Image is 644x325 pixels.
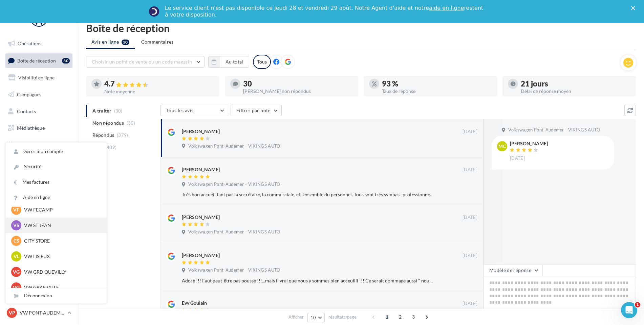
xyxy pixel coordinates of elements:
[307,313,325,322] button: 10
[105,145,117,150] span: (409)
[13,284,20,291] span: VG
[24,237,99,244] p: CITY STORE
[6,175,107,190] a: Mes factures
[6,190,107,205] a: Aide en ligne
[631,6,638,10] div: Fermer
[165,5,485,18] div: Le service client n'est pas disponible ce jeudi 28 et vendredi 29 août. Notre Agent d'aide et not...
[6,288,107,303] div: Déconnexion
[6,159,107,174] a: Sécurité
[6,144,107,159] a: Gérer mon compte
[243,89,353,94] div: [PERSON_NAME] non répondus
[24,206,99,213] p: VW FECAMP
[166,107,194,113] span: Tous les avis
[13,206,19,213] span: VF
[429,5,464,11] a: aide en ligne
[521,89,630,94] div: Délai de réponse moyen
[14,253,19,260] span: VL
[188,267,280,273] span: Volkswagen Pont-Audemer - VIKINGS AUTO
[182,166,220,173] div: [PERSON_NAME]
[188,181,280,187] span: Volkswagen Pont-Audemer - VIKINGS AUTO
[188,229,280,235] span: Volkswagen Pont-Audemer - VIKINGS AUTO
[141,39,174,45] span: Commentaires
[92,132,114,139] span: Répondus
[4,121,74,135] a: Médiathèque
[463,167,477,173] span: [DATE]
[395,311,406,322] span: 2
[149,6,159,17] img: Profile image for Service-Client
[310,315,316,320] span: 10
[382,89,492,94] div: Taux de réponse
[4,104,74,119] a: Contacts
[408,311,419,322] span: 3
[510,155,525,161] span: [DATE]
[182,128,220,135] div: [PERSON_NAME]
[463,129,477,135] span: [DATE]
[86,56,205,68] button: Choisir un point de vente ou un code magasin
[182,214,220,221] div: [PERSON_NAME]
[463,301,477,307] span: [DATE]
[382,80,492,87] div: 93 %
[24,269,99,275] p: VW GRD QUEVILLY
[182,191,433,198] div: Très bon accueil tant par la secrétaire, la commerciale, et l'ensemble du personnel. Tous sont tr...
[13,222,19,229] span: VS
[17,57,56,63] span: Boîte de réception
[182,300,207,306] div: Evy Goulain
[4,71,74,85] a: Visibilité en ligne
[127,120,135,126] span: (30)
[231,105,282,116] button: Filtrer par note
[508,127,600,133] span: Volkswagen Pont-Audemer - VIKINGS AUTO
[188,143,280,149] span: Volkswagen Pont-Audemer - VIKINGS AUTO
[18,75,55,80] span: Visibilité en ligne
[463,253,477,259] span: [DATE]
[243,80,353,87] div: 30
[24,284,99,291] p: VW GRANVILLE
[14,237,19,244] span: CS
[86,23,636,33] div: Boîte de réception
[253,55,271,69] div: Tous
[521,80,630,87] div: 21 jours
[104,80,214,88] div: 4.7
[328,314,357,320] span: résultats/page
[382,311,392,322] span: 1
[220,56,249,68] button: Au total
[17,108,36,114] span: Contacts
[4,138,74,152] a: Calendrier
[635,302,640,307] span: 1
[24,253,99,260] p: VW LISIEUX
[13,269,20,275] span: VG
[208,56,249,68] button: Au total
[104,89,214,94] div: Note moyenne
[288,314,304,320] span: Afficher
[24,222,99,229] p: VW ST JEAN
[4,155,74,175] a: PLV et print personnalisable
[117,132,128,138] span: (379)
[17,125,45,131] span: Médiathèque
[4,177,74,197] a: Campagnes DataOnDemand
[463,215,477,221] span: [DATE]
[17,92,41,97] span: Campagnes
[182,277,433,284] div: Adoré !!! Faut peut-être pas poussé !!!...mais il vrai que nous y sommes bien acceuilli !!! Ce se...
[484,265,542,276] button: Modèle de réponse
[18,41,41,46] span: Opérations
[498,143,506,150] span: MC
[62,58,70,64] div: 30
[4,87,74,102] a: Campagnes
[4,53,74,68] a: Boîte de réception30
[182,252,220,259] div: [PERSON_NAME]
[17,142,40,148] span: Calendrier
[92,59,192,65] span: Choisir un point de vente ou un code magasin
[9,309,15,316] span: VP
[510,141,548,146] div: [PERSON_NAME]
[92,120,124,126] span: Non répondus
[160,105,228,116] button: Tous les avis
[20,309,65,316] p: VW PONT AUDEMER
[5,306,72,319] a: VP VW PONT AUDEMER
[621,302,637,318] iframe: Intercom live chat
[4,36,74,51] a: Opérations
